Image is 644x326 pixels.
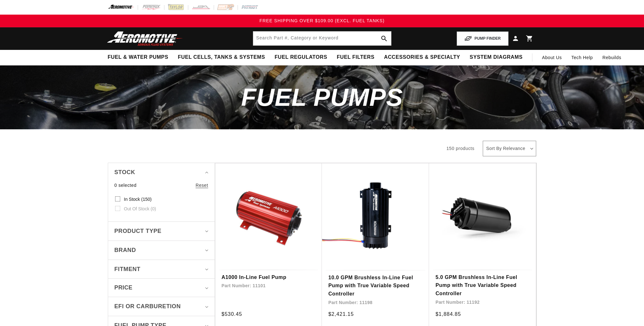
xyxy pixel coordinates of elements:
input: Search by Part Number, Category or Keyword [253,31,391,45]
summary: Rebuilds [598,50,626,65]
summary: Fuel Regulators [270,50,332,65]
span: Rebuilds [602,54,621,61]
a: Reset [196,182,208,189]
span: Tech Help [571,54,593,61]
span: Price [114,283,133,292]
span: System Diagrams [470,54,523,61]
summary: Fuel Cells, Tanks & Systems [173,50,270,65]
a: 5.0 GPM Brushless In-Line Fuel Pump with True Variable Speed Controller [435,273,530,298]
summary: Tech Help [567,50,598,65]
summary: Product type (0 selected) [114,222,208,241]
span: About Us [542,55,562,60]
span: Fuel Pumps [241,83,403,111]
summary: Brand (0 selected) [114,241,208,260]
span: Product type [114,227,162,236]
button: PUMP FINDER [457,31,508,46]
button: search button [377,31,391,45]
span: Fuel Cells, Tanks & Systems [178,54,265,61]
span: In stock (150) [124,196,152,202]
summary: Price [114,279,208,297]
a: A1000 In-Line Fuel Pump [222,273,316,282]
span: 150 products [447,146,474,151]
span: Fuel Filters [337,54,375,61]
span: Fitment [114,265,141,274]
span: Brand [114,246,136,255]
span: FREE SHIPPING OVER $109.00 (EXCL. FUEL TANKS) [260,18,384,23]
summary: EFI or Carburetion (0 selected) [114,297,208,316]
span: Fuel Regulators [274,54,327,61]
a: 10.0 GPM Brushless In-Line Fuel Pump with True Variable Speed Controller [328,274,423,298]
summary: System Diagrams [465,50,527,65]
summary: Fuel & Water Pumps [103,50,173,65]
summary: Stock (0 selected) [114,163,208,182]
span: EFI or Carburetion [114,302,181,311]
span: Out of stock (0) [124,206,156,212]
span: 0 selected [114,182,137,189]
a: About Us [537,50,566,65]
span: Stock [114,168,135,177]
summary: Fitment (0 selected) [114,260,208,279]
summary: Accessories & Specialty [379,50,465,65]
summary: Fuel Filters [332,50,379,65]
span: Fuel & Water Pumps [108,54,169,61]
span: Accessories & Specialty [384,54,460,61]
img: Aeromotive [105,31,185,46]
